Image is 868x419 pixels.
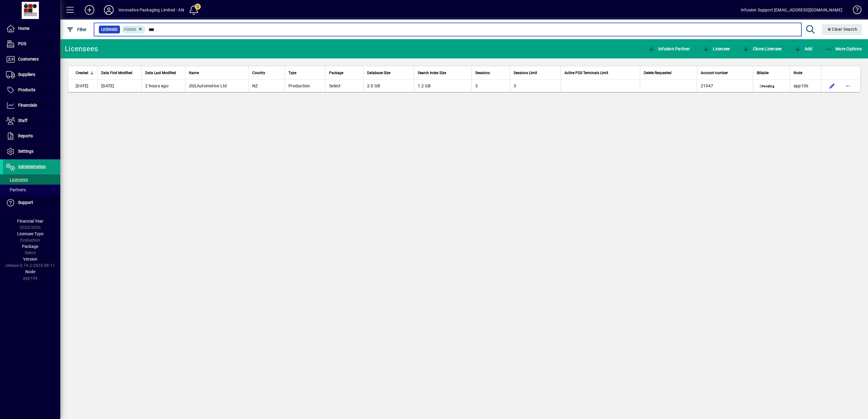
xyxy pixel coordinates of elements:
td: Select [325,80,363,92]
span: Node [794,70,802,76]
td: [DATE] [68,80,97,92]
span: Package [329,70,343,76]
div: Data Last Modified [145,70,181,76]
div: Innovative Packaging Limited - AN [118,5,184,15]
a: Support [3,195,60,210]
button: Clone Licensee [741,43,783,54]
span: Name [189,70,199,76]
span: Licensee [101,27,118,33]
div: Licensees [65,44,98,54]
span: Data First Modified [101,70,132,76]
td: NZ [248,80,285,92]
a: Staff [3,113,60,128]
span: Sessions [475,70,490,76]
span: Search Index Size [418,70,446,76]
button: Infusion Partner [646,43,691,54]
div: Created [76,70,94,76]
span: Clone Licensee [742,46,782,51]
span: Suppliers [18,72,35,77]
span: Data Last Modified [145,70,176,76]
button: More Options [824,43,863,54]
span: Financial Year [17,219,43,224]
a: POS [3,36,60,52]
div: Search Index Size [418,70,468,76]
span: app106.prod.infusionbusinesssoftware.com [794,83,809,88]
a: Licensees [3,174,60,185]
span: Version [23,257,37,261]
div: Billable [757,70,786,76]
div: Infusion Support [EMAIL_ADDRESS][DOMAIN_NAME] [741,5,842,15]
div: Active POS Terminals Limit [565,70,636,76]
button: Filter [65,24,88,35]
span: Pending [758,84,775,89]
span: Settings [18,149,33,154]
span: Licensees [6,177,28,182]
span: Active POS Terminals Limit [565,70,608,76]
span: Products [18,87,35,92]
span: Delete Requested [644,70,671,76]
span: Created [76,70,88,76]
div: Package [329,70,360,76]
span: Country [252,70,265,76]
span: Account number [701,70,728,76]
div: Data First Modified [101,70,138,76]
div: Account number [701,70,749,76]
td: 3 [510,80,561,92]
span: Licensee Type [17,231,43,236]
a: Customers [3,52,60,67]
button: Add [80,5,99,15]
span: Billable [757,70,769,76]
span: Financials [18,103,37,108]
div: Node [794,70,817,76]
td: 1.2 GB [414,80,471,92]
button: More options [843,81,853,91]
td: 3 [471,80,510,92]
span: Node [25,269,35,274]
a: Knowledge Base [848,1,860,21]
span: Automotive Ltd [189,83,227,88]
span: Infusion Partner [648,46,690,51]
div: Country [252,70,281,76]
a: Settings [3,144,60,159]
div: Sessions [475,70,506,76]
td: 2 hours ago [141,80,185,92]
button: Edit [827,81,837,91]
button: Clear [822,24,862,35]
span: Licensee [703,46,730,51]
span: Sessions Limit [514,70,537,76]
div: Database Size [367,70,410,76]
span: Add [794,46,812,51]
span: Filter [67,27,87,32]
span: Staff [18,118,27,123]
span: Found [124,27,136,32]
span: Reports [18,133,33,138]
mat-chip: Found Status: Found [122,26,146,33]
span: More Options [825,46,862,51]
span: Customers [18,57,39,61]
div: Sessions Limit [514,70,557,76]
span: Support [18,200,33,205]
div: Type [288,70,322,76]
td: Production [285,80,325,92]
button: Licensee [701,43,731,54]
a: Partners [3,185,60,195]
span: Clear Search [827,27,857,32]
span: Administration [18,164,46,169]
td: 21947 [697,80,753,92]
a: Suppliers [3,67,60,82]
a: Reports [3,129,60,144]
div: Name [189,70,245,76]
span: Database Size [367,70,390,76]
em: DSL [189,83,197,88]
td: [DATE] [97,80,141,92]
span: Home [18,26,29,31]
a: Home [3,21,60,36]
button: Profile [99,5,118,15]
span: Type [288,70,296,76]
td: 2.0 GB [363,80,414,92]
div: Delete Requested [644,70,693,76]
span: Package [22,244,38,249]
span: Partners [6,187,26,192]
span: POS [18,41,26,46]
button: Add [793,43,814,54]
